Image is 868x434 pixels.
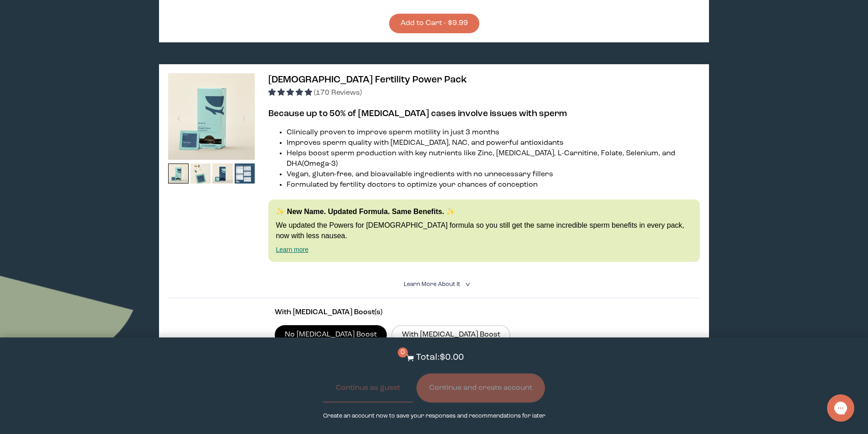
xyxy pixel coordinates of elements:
[416,351,464,364] p: Total: $0.00
[287,128,699,138] li: Clinically proven to improve sperm motility in just 3 months
[822,391,859,425] iframe: Gorgias live chat messenger
[416,373,545,403] button: Continue and create account
[314,89,362,97] span: (170 Reviews)
[404,281,460,287] span: Learn More About it
[391,325,510,344] label: With [MEDICAL_DATA] Boost
[268,75,467,85] span: [DEMOGRAPHIC_DATA] Fertility Power Pack
[276,246,308,253] a: Learn more
[275,325,387,344] label: No [MEDICAL_DATA] Boost
[287,180,699,190] li: Formulated by fertility doctors to optimize your chances of conception
[287,138,699,148] li: Improves sperm quality with [MEDICAL_DATA], NAC, and powerful antioxidants
[275,307,594,318] p: With [MEDICAL_DATA] Boost(s)
[462,282,471,287] i: <
[276,220,692,241] p: We updated the Powers for [DEMOGRAPHIC_DATA] formula so you still get the same incredible sperm b...
[268,107,699,120] h3: Because up to 50% of [MEDICAL_DATA] cases involve issues with sperm
[168,163,189,184] img: thumbnail image
[287,169,699,180] li: Vegan, gluten-free, and bioavailable ingredients with no unnecessary fillers
[389,14,479,33] button: Add to Cart - $9.99
[323,412,545,420] p: Create an account now to save your responses and recommendations for later
[404,280,465,289] summary: Learn More About it <
[287,148,699,169] li: Helps boost sperm production with key nutrients like Zinc, [MEDICAL_DATA], L-Carnitine, Folate, S...
[268,89,314,97] span: 4.94 stars
[323,373,413,403] button: Continue as guest
[212,163,233,184] img: thumbnail image
[168,73,255,160] img: thumbnail image
[235,163,255,184] img: thumbnail image
[398,347,408,357] span: 0
[190,163,211,184] img: thumbnail image
[276,208,455,215] strong: ✨ New Name. Updated Formula. Same Benefits. ✨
